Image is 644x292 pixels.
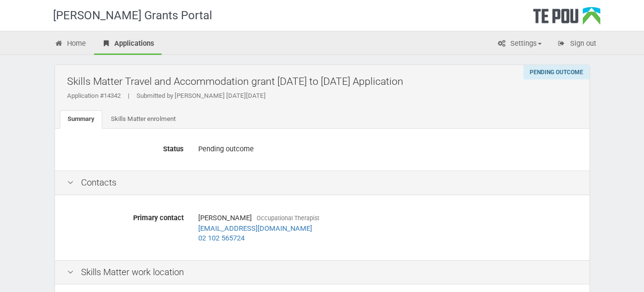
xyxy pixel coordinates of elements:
a: Applications [94,34,162,55]
a: Home [47,34,94,55]
div: Pending outcome [523,65,589,80]
a: Skills Matter enrolment [103,110,183,129]
div: Te Pou Logo [533,7,601,31]
div: Skills Matter work location [55,260,589,285]
div: Pending outcome [198,141,577,158]
h2: Skills Matter Travel and Accommodation grant [DATE] to [DATE] Application [67,70,582,93]
a: [EMAIL_ADDRESS][DOMAIN_NAME] [198,224,312,233]
a: Sign out [550,34,603,55]
div: Application #14342 Submitted by [PERSON_NAME] [DATE][DATE] [67,92,582,100]
a: 02 102 565724 [198,234,245,242]
a: Summary [60,110,102,129]
div: [PERSON_NAME] [198,210,577,247]
span: Occupational Therapist [257,214,319,222]
span: | [121,92,137,99]
a: Settings [490,34,549,55]
label: Primary contact [60,210,191,223]
div: Contacts [55,171,589,195]
label: Status [60,141,191,154]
